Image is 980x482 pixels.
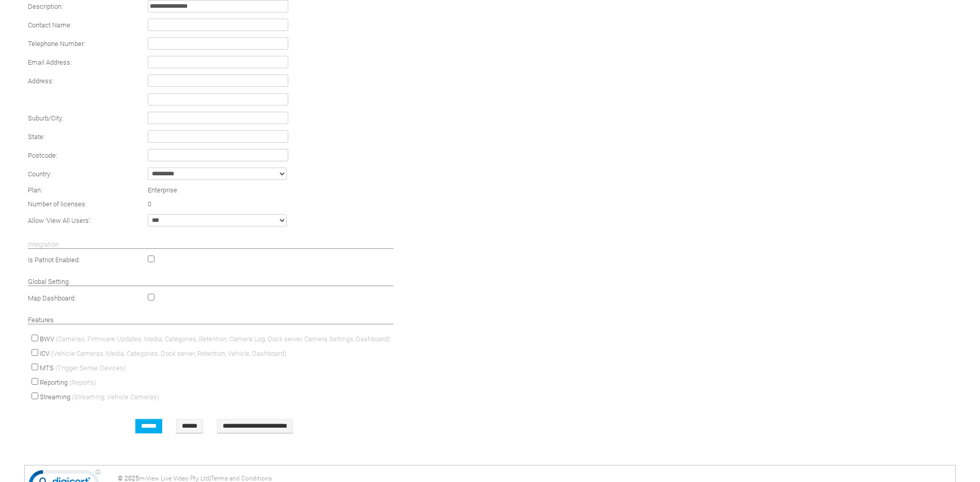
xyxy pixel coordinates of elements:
[28,240,59,248] span: Integration
[28,200,87,208] span: Number of licenses:
[28,217,91,224] span: Allow 'View All Users':
[28,77,54,85] span: Address:
[56,335,390,343] span: (Cameras, Firmware Updates, Media, Categories, Retention, Camera Log, Dock server, Camera Setting...
[211,475,272,482] a: Terms and Conditions
[28,3,63,10] span: Description:
[69,379,96,386] span: (Reports)
[28,21,72,29] span: Contact Name:
[148,200,151,208] span: 0
[148,186,177,194] span: Enterprise
[25,253,144,266] td: Is Patriot Enabled:
[28,170,52,178] span: Country:
[72,393,159,401] span: (Streaming, Vehicle Cameras)
[40,335,54,343] span: BWV
[55,364,126,372] span: (Trigger Sense Devices)
[40,364,54,372] span: MTS
[40,379,68,386] span: Reporting
[51,350,286,357] span: (Vehicle Cameras, Media, Categories, Dock server, Retention, Vehicle, Dashboard)
[28,316,54,324] span: Features
[40,350,50,357] span: ICV
[28,58,72,66] span: Email Address:
[28,186,42,194] span: Plan:
[28,294,76,302] span: Map Dashboard:
[28,114,64,122] span: Suburb/City:
[28,152,57,159] span: Postcode:
[40,393,70,401] span: Streaming
[28,278,69,285] span: Global Setting
[28,133,45,141] span: State:
[28,40,85,48] span: Telephone Number:
[139,475,209,482] a: m-View Live Video Pty Ltd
